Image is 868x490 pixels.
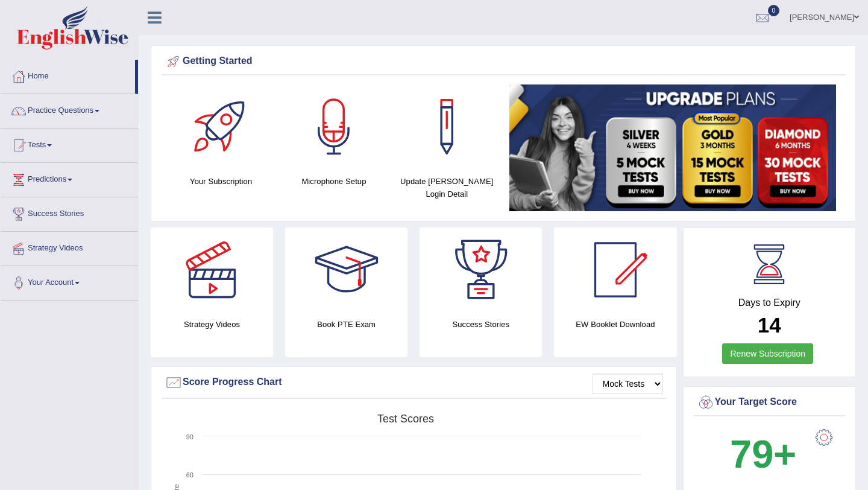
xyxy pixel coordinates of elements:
[722,343,813,364] a: Renew Subscription
[768,5,780,16] span: 0
[1,129,138,159] a: Tests
[420,318,542,331] h4: Success Stories
[186,471,193,479] text: 60
[186,433,193,441] text: 90
[509,84,836,211] img: small5.jpg
[1,163,138,193] a: Predictions
[171,175,271,188] h4: Your Subscription
[697,393,843,412] div: Your Target Score
[165,52,842,71] div: Getting Started
[151,318,273,331] h4: Strategy Videos
[165,374,663,392] div: Score Progress Chart
[697,297,843,308] h4: Days to Expiry
[1,266,138,296] a: Your Account
[1,94,138,124] a: Practice Questions
[1,60,135,90] a: Home
[554,318,676,331] h4: EW Booklet Download
[758,313,781,337] b: 14
[397,175,497,200] h4: Update [PERSON_NAME] Login Detail
[730,432,796,476] b: 79+
[1,232,138,262] a: Strategy Videos
[1,197,138,227] a: Success Stories
[283,175,384,188] h4: Microphone Setup
[285,318,407,331] h4: Book PTE Exam
[377,413,434,425] tspan: Test scores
